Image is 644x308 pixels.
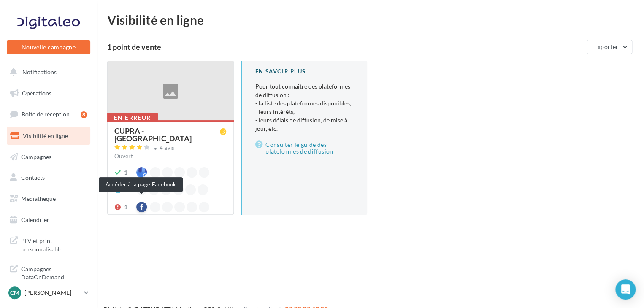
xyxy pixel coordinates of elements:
div: Accéder à la page Facebook [99,177,183,192]
span: Médiathèque [21,195,56,202]
div: 1 [124,203,127,211]
li: - leurs délais de diffusion, de mise à jour, etc. [255,116,354,133]
a: Campagnes [5,148,92,166]
div: Open Intercom Messenger [615,279,636,300]
div: 1 [124,168,127,177]
span: Calendrier [21,216,49,223]
span: Boîte de réception [22,111,70,118]
span: PLV et print personnalisable [21,235,87,253]
a: Cm [PERSON_NAME] [7,285,90,301]
a: Calendrier [5,211,92,229]
a: Consulter le guide des plateformes de diffusion [255,140,354,157]
span: Cm [10,289,19,297]
li: - leurs intérêts, [255,108,354,116]
span: Contacts [21,174,45,181]
div: 4 avis [160,145,175,151]
span: Ouvert [114,152,133,159]
a: Visibilité en ligne [5,127,92,145]
a: Contacts [5,169,92,186]
div: Visibilité en ligne [107,14,634,26]
div: En savoir plus [255,68,354,76]
a: PLV et print personnalisable [5,232,92,257]
p: Pour tout connaître des plateformes de diffusion : [255,82,354,133]
li: - la liste des plateformes disponibles, [255,99,354,108]
span: Campagnes [21,153,51,160]
a: 4 avis [114,143,227,154]
a: Opérations [5,84,92,102]
span: Opérations [22,89,51,97]
a: Campagnes DataOnDemand [5,260,92,285]
span: Notifications [22,68,57,76]
button: Notifications [5,63,89,81]
div: CUPRA - [GEOGRAPHIC_DATA] [114,127,220,142]
span: Exporter [594,43,618,50]
div: 1 point de vente [107,43,583,51]
button: Nouvelle campagne [7,40,90,54]
a: Médiathèque [5,190,92,208]
span: Campagnes DataOnDemand [21,263,87,281]
button: Exporter [587,40,632,54]
a: Boîte de réception8 [5,105,92,123]
div: 8 [81,111,87,118]
p: [PERSON_NAME] [24,289,81,297]
span: Visibilité en ligne [23,132,68,139]
div: En erreur [107,113,158,122]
